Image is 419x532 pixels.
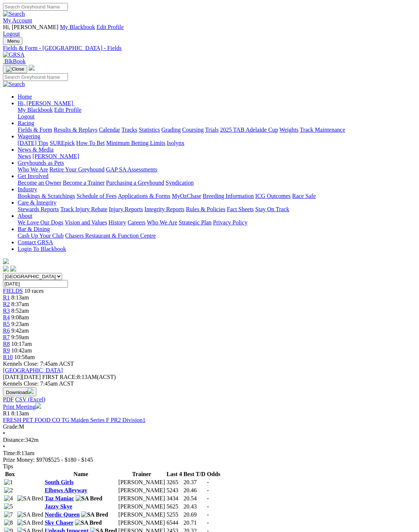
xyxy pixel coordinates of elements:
div: 342m [3,437,416,443]
span: Kennels Close: 7:45am ACST [3,361,74,367]
a: R8 [3,341,10,347]
a: Who We Are [147,219,177,226]
span: R6 [3,327,10,334]
div: Industry [18,193,416,199]
span: [DATE] [3,374,41,380]
div: About [18,219,416,226]
a: News & Media [18,146,54,153]
span: R1 [3,410,10,416]
a: Contact GRSA [18,239,53,245]
a: Fields & Form - [GEOGRAPHIC_DATA] - Fields [3,45,416,52]
a: Hi, [PERSON_NAME] [18,100,75,106]
img: SA Bred [75,519,102,526]
a: R10 [3,354,13,360]
img: 2 [4,487,13,494]
img: 8 [4,519,13,526]
a: Trials [205,127,218,133]
td: 5625 [166,503,182,510]
span: - [207,495,209,501]
button: Toggle navigation [3,65,27,73]
img: logo-grsa-white.png [3,258,9,264]
div: Wagering [18,140,416,146]
a: Grading [162,127,181,133]
span: 10:42am [11,347,32,354]
td: [PERSON_NAME] [118,503,165,510]
img: SA Bred [17,519,43,526]
span: Menu [7,38,19,44]
span: - [207,511,209,518]
a: Bookings & Scratchings [18,193,75,199]
a: Injury Reports [109,206,143,212]
div: Bar & Dining [18,233,416,239]
span: - [207,487,209,493]
img: logo-grsa-white.png [29,65,35,71]
span: $525 - $180 - $145 [48,457,93,463]
img: Search [3,81,25,88]
div: News & Media [18,153,416,160]
td: 20.37 [183,479,206,486]
td: 20.71 [183,519,206,526]
span: Tips [3,463,13,469]
a: Industry [18,186,37,192]
th: Trainer [118,471,165,478]
button: Toggle navigation [3,37,22,45]
img: SA Bred [76,495,102,502]
div: Download [3,396,416,403]
a: My Account [3,17,32,24]
td: 3434 [166,495,182,502]
a: R1 [3,294,10,301]
img: 7 [4,511,13,518]
a: R4 [3,314,10,320]
td: [PERSON_NAME] [118,519,165,526]
div: Prize Money: $970 [3,457,416,463]
th: Name [44,471,118,478]
img: GRSA [3,52,25,58]
input: Search [3,3,68,11]
img: SA Bred [81,511,108,518]
a: Edit Profile [97,24,124,30]
a: My Blackbook [60,24,95,30]
a: Bar & Dining [18,226,50,232]
span: 8:13am [11,410,29,416]
img: 1 [4,479,13,486]
a: R7 [3,334,10,340]
a: Get Involved [18,173,48,179]
a: Chasers Restaurant & Function Centre [65,233,156,239]
a: Stewards Reports [18,206,59,212]
span: [DATE] [3,374,22,380]
a: Fields & Form [18,127,52,133]
a: Cash Up Your Club [18,233,64,239]
a: Statistics [139,127,160,133]
td: 20.43 [183,503,206,510]
a: R2 [3,301,10,307]
td: [PERSON_NAME] [118,511,165,518]
a: Logout [3,31,20,37]
input: Select date [3,280,68,288]
span: - [207,479,209,485]
div: Hi, [PERSON_NAME] [18,107,416,120]
span: Box [5,471,15,477]
a: My Blackbook [18,107,53,113]
td: 5255 [166,511,182,518]
a: Track Injury Rebate [60,206,107,212]
span: • [3,443,5,450]
a: FIELDS [3,288,23,294]
a: Isolynx [167,140,184,146]
th: Best T/D [183,471,206,478]
a: Rules & Policies [186,206,225,212]
a: Racing [18,120,34,126]
div: Care & Integrity [18,206,416,213]
a: FRESH PET FOOD CO TG Maiden Series F PR2 Division1 [3,417,145,423]
div: Get Involved [18,180,416,186]
span: 8:52am [11,308,29,314]
td: 20.54 [183,495,206,502]
a: Stay On Track [255,206,289,212]
a: Print Meeting [3,404,41,410]
a: Nordic Queen [45,511,80,518]
div: Racing [18,127,416,133]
